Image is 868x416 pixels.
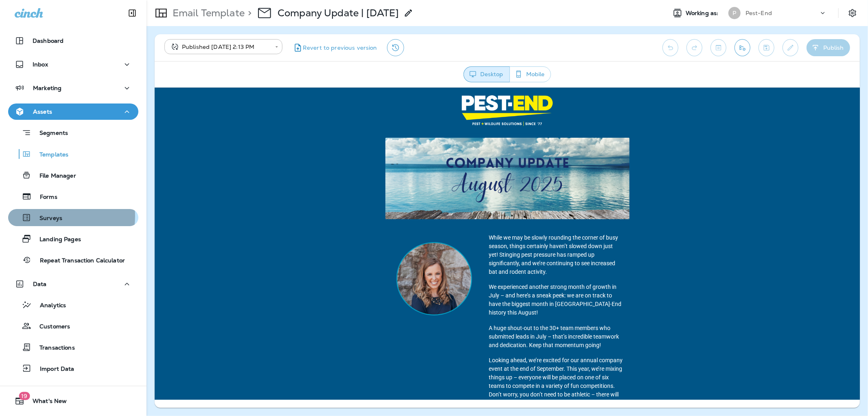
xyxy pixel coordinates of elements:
span: Looking ahead, we’re excited for our annual company event at the end of September. This year, we’... [335,269,468,344]
p: File Manager [31,172,76,180]
button: Customers [8,317,138,335]
span: Working as: [686,10,720,17]
span: Revert to previous version [303,44,377,52]
p: Analytics [32,302,66,310]
p: > [245,7,251,19]
button: Data [8,276,138,292]
span: What's New [24,398,67,407]
p: Surveys [31,215,62,222]
img: PEST-END_Wordmark_RGB_TAG_ColorReversed.png [304,4,401,42]
p: Company Update | [DATE] [278,7,399,19]
p: Data [33,281,47,287]
p: Repeat Transaction Calculator [32,257,125,265]
button: Dashboard [8,33,138,49]
button: Marketing [8,80,138,96]
p: Segments [31,130,68,138]
span: We experienced another strong month of growth in July – and here’s a sneak peek: we are on track ... [335,196,467,228]
button: Surveys [8,209,138,226]
button: Import Data [8,360,138,377]
p: Pest-End [746,10,772,16]
div: Company Update | August 2025 [278,7,399,19]
button: Desktop [464,66,510,82]
p: Customers [31,323,70,331]
button: View Changelog [387,39,404,56]
p: Assets [33,108,52,115]
div: Published [DATE] 2:13 PM [170,43,269,51]
p: Email Template [169,7,245,19]
button: Inbox [8,56,138,73]
p: Landing Pages [31,236,81,244]
p: Forms [32,194,57,201]
div: P [728,7,741,19]
button: Repeat Transaction Calculator [8,251,138,269]
p: Marketing [33,85,61,91]
span: 19 [19,392,30,400]
button: Templates [8,145,138,163]
img: Black-and-White-Vintage-Chicken-Farm-Logo-1.png [231,140,328,238]
p: Import Data [32,365,74,373]
p: Dashboard [33,37,63,44]
button: Transactions [8,339,138,356]
span: A huge shout-out to the 30+ team members who submitted leads in July – that’s incredible teamwork... [335,237,465,261]
button: Revert to previous version [289,39,380,56]
button: Send test email [735,39,750,56]
button: Segments [8,124,138,141]
button: Assets [8,103,138,120]
p: Transactions [31,344,75,352]
button: File Manager [8,167,138,184]
button: Collapse Sidebar [121,5,144,21]
button: Forms [8,188,138,205]
p: Templates [31,151,68,159]
p: Inbox [33,61,48,68]
button: 19What's New [8,393,138,409]
img: August-Banner-3.png [231,50,475,132]
button: Analytics [8,296,138,313]
button: Mobile [509,66,551,82]
span: While we may be slowly rounding the corner of busy season, things certainly haven’t slowed down j... [335,147,464,187]
button: Landing Pages [8,230,138,247]
button: Settings [845,6,860,20]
